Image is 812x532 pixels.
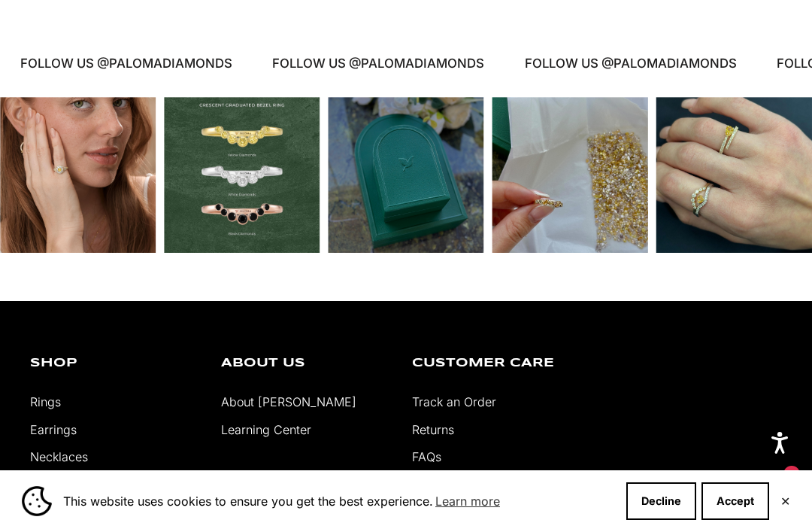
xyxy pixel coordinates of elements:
div: Instagram post opens in a popup [164,97,320,253]
a: Necklaces [30,449,88,464]
div: Instagram post opens in a popup [492,97,647,253]
p: FOLLOW US @PALOMADIAMONDS [229,53,441,74]
button: Decline [626,482,696,520]
p: Customer Care [412,357,580,369]
div: Instagram post opens in a popup [656,97,812,253]
button: Close [780,497,790,506]
a: Returns [412,422,454,437]
p: Shop [30,357,198,369]
p: About Us [221,357,389,369]
a: FAQs [412,449,441,464]
a: About [PERSON_NAME] [221,394,356,409]
img: Cookie banner [22,486,52,516]
a: Learn more [433,490,502,512]
a: Learning Center [221,422,311,437]
a: Track an Order [412,394,496,409]
button: Accept [701,482,769,520]
span: This website uses cookies to ensure you get the best experience. [63,490,614,512]
p: FOLLOW US @PALOMADIAMONDS [480,53,692,74]
a: Rings [30,394,61,409]
div: Instagram post opens in a popup [328,97,483,253]
a: Earrings [30,422,77,437]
